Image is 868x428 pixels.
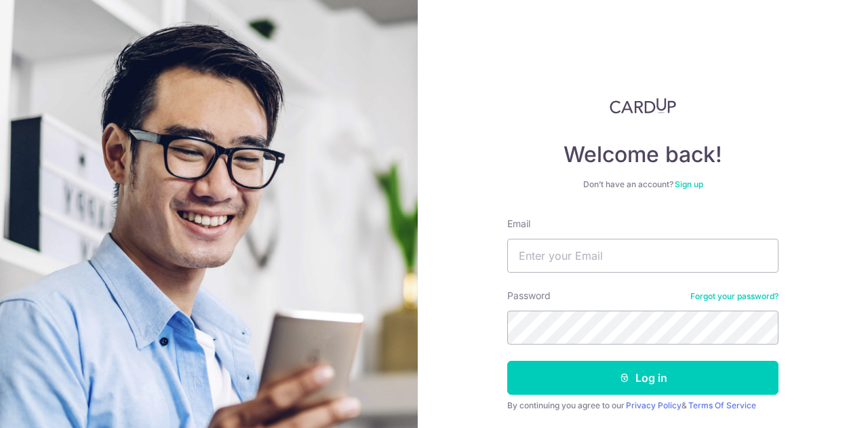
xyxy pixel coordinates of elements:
[507,239,778,273] input: Enter your Email
[610,98,676,114] img: CardUp Logo
[675,179,703,189] a: Sign up
[507,217,530,231] label: Email
[688,400,756,410] a: Terms Of Service
[507,141,778,168] h4: Welcome back!
[626,400,682,410] a: Privacy Policy
[690,291,778,302] a: Forgot your password?
[507,289,551,303] label: Password
[507,179,778,190] div: Don’t have an account?
[507,361,778,395] button: Log in
[507,400,778,411] div: By continuing you agree to our &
